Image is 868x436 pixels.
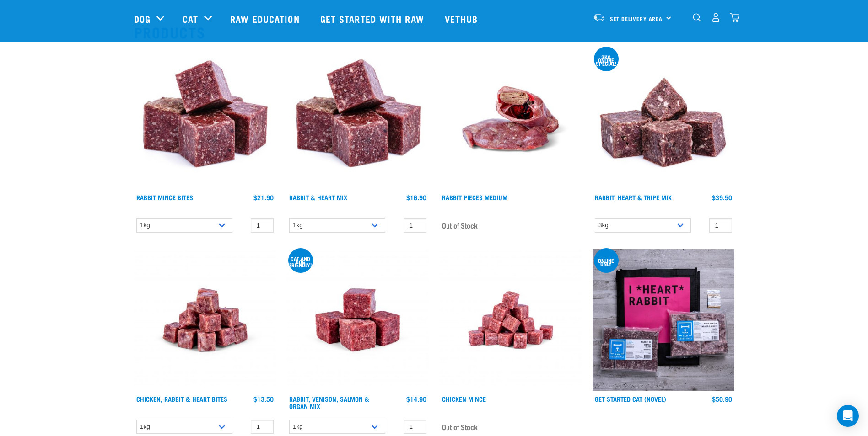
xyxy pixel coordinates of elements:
img: van-moving.png [593,13,605,21]
span: Set Delivery Area [610,17,663,20]
div: online only [594,259,619,265]
div: Cat and dog friendly! [288,257,313,266]
a: Raw Education [221,0,311,37]
img: Rabbit Venison Salmon Organ 1688 [287,249,429,391]
a: Cat [183,12,198,26]
img: 1175 Rabbit Heart Tripe Mix 01 [593,48,734,189]
div: $39.50 [712,194,732,201]
div: $16.90 [406,194,426,201]
input: 1 [404,218,426,233]
div: $50.90 [712,395,732,403]
a: Dog [134,12,151,26]
div: Open Intercom Messenger [837,405,859,427]
a: Rabbit, Heart & Tripe Mix [595,196,672,199]
a: Get Started Cat (Novel) [595,397,666,400]
img: home-icon-1@2x.png [693,13,701,22]
img: home-icon@2x.png [730,13,739,22]
a: Rabbit, Venison, Salmon & Organ Mix [289,397,369,408]
a: Rabbit Mince Bites [136,196,193,199]
img: Chicken Rabbit Heart 1609 [134,249,276,391]
img: Raw Essentials Wallaby Pieces Raw Meaty Bones For Dogs [440,48,582,189]
input: 1 [709,218,732,233]
input: 1 [251,420,274,434]
img: 1087 Rabbit Heart Cubes 01 [287,48,429,189]
img: user.png [711,13,721,22]
img: Chicken M Ince 1613 [440,249,582,391]
a: Rabbit & Heart Mix [289,196,347,199]
a: Rabbit Pieces Medium [442,196,507,199]
span: Out of Stock [442,420,478,434]
img: Assortment Of Raw Essential Products For Cats Including, Pink And Black Tote Bag With "I *Heart* ... [593,249,734,391]
div: $13.50 [253,395,274,403]
div: 3kg online special! [594,55,619,65]
a: Get started with Raw [311,0,436,37]
input: 1 [404,420,426,434]
div: $21.90 [253,194,274,201]
img: Whole Minced Rabbit Cubes 01 [134,48,276,189]
input: 1 [251,218,274,233]
a: Chicken, Rabbit & Heart Bites [136,397,227,400]
a: Vethub [436,0,490,37]
a: Chicken Mince [442,397,486,400]
div: $14.90 [406,395,426,403]
span: Out of Stock [442,218,478,232]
